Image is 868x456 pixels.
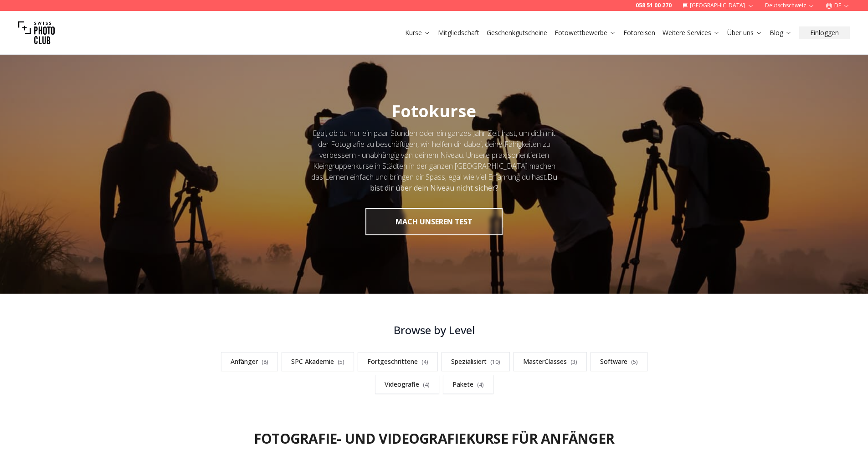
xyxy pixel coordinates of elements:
[514,352,587,371] a: MasterClasses(3)
[254,430,614,447] h2: Fotografie- und Videografiekurse für Anfänger
[727,28,762,37] a: Über uns
[221,352,278,371] a: Anfänger(8)
[401,26,434,39] button: Kurse
[310,128,558,193] div: Egal, ob du nur ein paar Stunden oder ein ganzes Jahr Zeit hast, um dich mit der Fotografie zu be...
[490,358,500,366] span: ( 10 )
[421,358,428,366] span: ( 4 )
[338,358,344,366] span: ( 5 )
[405,28,431,37] a: Kurse
[766,26,796,39] button: Blog
[423,381,430,389] span: ( 4 )
[770,28,792,37] a: Blog
[477,381,484,389] span: ( 4 )
[434,26,483,39] button: Mitgliedschaft
[18,15,55,51] img: Swiss photo club
[208,323,660,337] h3: Browse by Level
[365,208,503,235] button: MACH UNSEREN TEST
[620,26,659,39] button: Fotoreisen
[392,100,476,122] span: Fotokurse
[375,375,439,394] a: Videografie(4)
[487,28,547,37] a: Geschenkgutscheine
[358,352,438,371] a: Fortgeschrittene(4)
[483,26,551,39] button: Geschenkgutscheine
[724,26,766,39] button: Über uns
[442,352,510,371] a: Spezialisiert(10)
[443,375,493,394] a: Pakete(4)
[591,352,647,371] a: Software(5)
[623,28,655,37] a: Fotoreisen
[551,26,620,39] button: Fotowettbewerbe
[555,28,616,37] a: Fotowettbewerbe
[663,28,720,37] a: Weitere Services
[799,26,850,39] button: Einloggen
[659,26,724,39] button: Weitere Services
[262,358,268,366] span: ( 8 )
[282,352,354,371] a: SPC Akademie(5)
[438,28,479,37] a: Mitgliedschaft
[631,358,638,366] span: ( 5 )
[570,358,577,366] span: ( 3 )
[636,2,672,9] a: 058 51 00 270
